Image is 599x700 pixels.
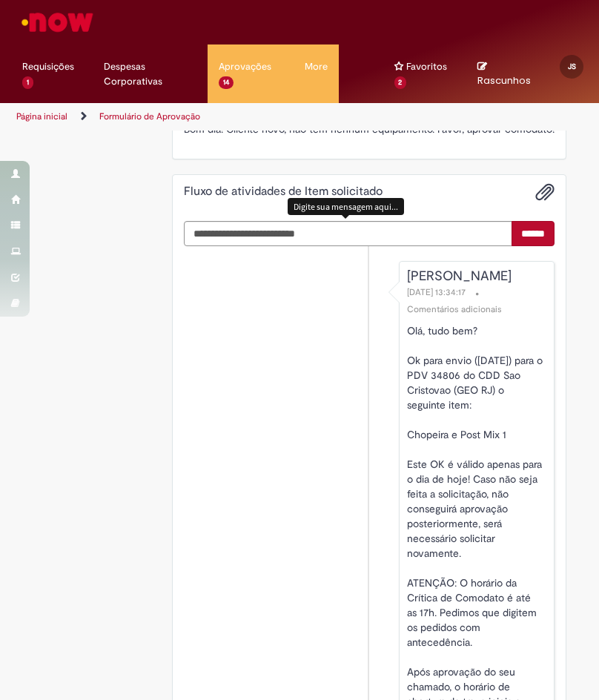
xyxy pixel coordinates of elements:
a: Formulário de Aprovação [99,110,200,122]
button: Adicionar anexos [535,182,555,202]
a: JS [549,44,599,74]
span: [DATE] 13:34:17 [407,286,469,298]
a: Página inicial [16,110,67,122]
div: Digite sua mensagem aqui... [288,198,404,215]
div: [PERSON_NAME] [407,269,543,284]
span: JS [568,62,576,71]
ul: Menu Cabeçalho [339,44,361,103]
span: Rascunhos [477,73,531,87]
a: Despesas Corporativas : [93,44,208,89]
textarea: Digite sua mensagem aqui... [184,221,513,246]
a: Requisições : 1 [11,44,93,89]
h2: Fluxo de atividades de Item solicitado Histórico de tíquete [184,185,383,199]
span: 1 [22,76,33,89]
a: Favoritos : 2 [383,44,466,89]
img: ServiceNow [19,7,96,37]
a: More : 4 [294,44,339,89]
ul: Menu Cabeçalho [93,44,208,103]
ul: Trilhas de página [11,103,288,131]
small: Comentários adicionais [407,303,502,316]
ul: Menu Cabeçalho [208,44,293,103]
ul: Menu Cabeçalho [11,44,93,103]
span: 14 [219,76,234,89]
span: Despesas Corporativas [104,59,197,89]
span: Requisições [22,59,74,74]
span: Favoritos [406,59,447,74]
span: Bom dia! Cliente novo, não tem nenhum equipamento. Favor, aprovar comodato! [184,122,555,136]
a: Aprovações : 14 [208,44,293,89]
a: No momento, sua lista de rascunhos tem 0 Itens [477,59,531,87]
ul: Menu Cabeçalho [361,44,383,103]
span: Aprovações [219,59,271,74]
span: 2 [394,76,407,89]
ul: Menu Cabeçalho [383,44,466,103]
ul: Menu Cabeçalho [294,44,339,103]
span: More [305,59,328,74]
